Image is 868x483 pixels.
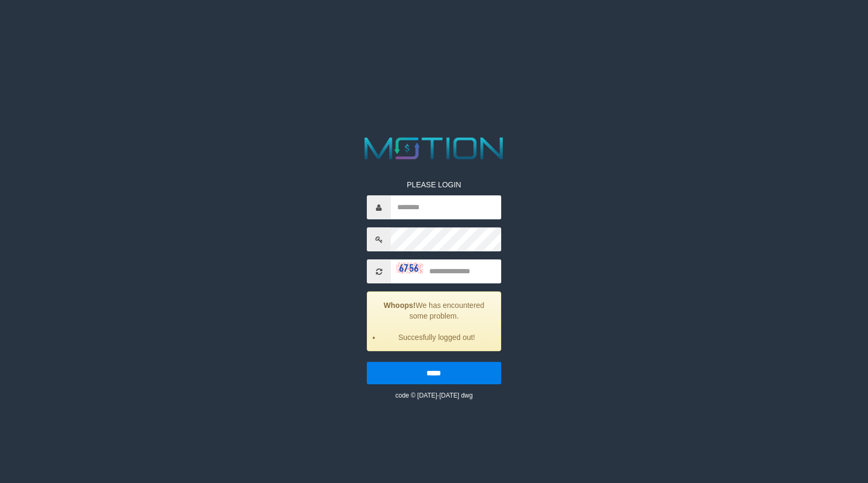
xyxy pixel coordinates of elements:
[384,301,416,310] strong: Whoops!
[358,133,510,163] img: MOTION_logo.png
[367,291,501,351] div: We has encountered some problem.
[396,263,423,274] img: captcha
[367,179,501,190] p: PLEASE LOGIN
[381,332,492,343] li: Succesfully logged out!
[395,392,472,399] small: code © [DATE]-[DATE] dwg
